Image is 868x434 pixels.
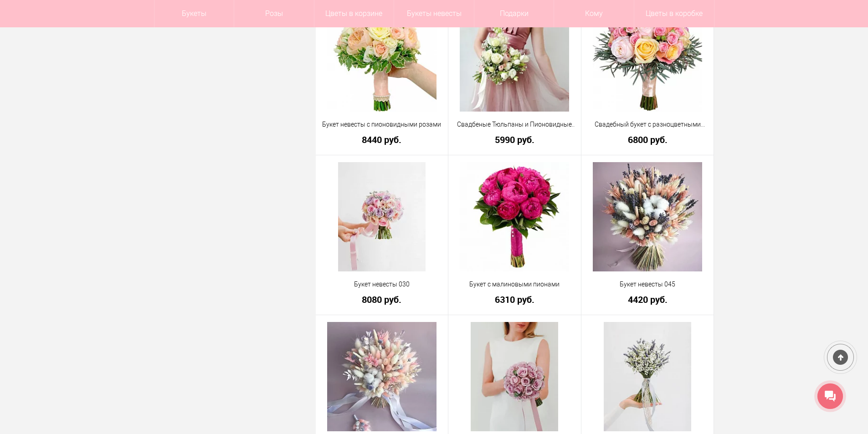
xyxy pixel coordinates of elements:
a: Свадебный букет с разноцветными кустовыми розами [587,120,708,129]
a: Букет невесты с пионовидными розами [322,120,442,129]
a: 4420 руб. [587,295,708,304]
a: 8080 руб. [322,295,442,304]
a: 5990 руб. [454,135,575,144]
img: Букет невесты с пионовидными розами [327,2,437,112]
img: Букет невесты 09 [471,322,558,431]
a: 8440 руб. [322,135,442,144]
img: Свадбеные Тюльпаны и Пионовидные розы для невесты [460,2,569,112]
img: Букет невесты 045 [593,162,702,271]
a: Букет с малиновыми пионами [454,280,575,289]
a: Букет невесты 045 [587,280,708,289]
img: Букет невесты 044 [327,322,437,431]
a: 6310 руб. [454,295,575,304]
img: Букет с малиновыми пионами [460,162,569,271]
img: Букет невесты 031 [604,322,691,431]
a: 6800 руб. [587,135,708,144]
a: Свадбеные Тюльпаны и Пионовидные розы для невесты [454,120,575,129]
img: Букет невесты 030 [338,162,426,271]
img: Свадебный букет с разноцветными кустовыми розами [593,2,702,112]
a: Букет невесты 030 [322,280,442,289]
